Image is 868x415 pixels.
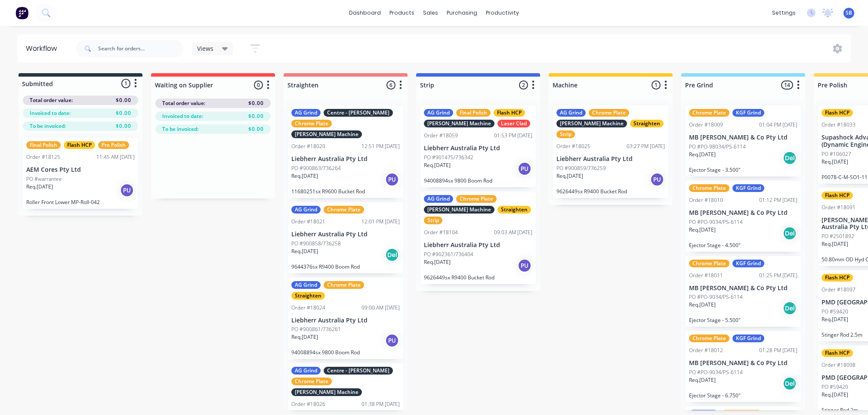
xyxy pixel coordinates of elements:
[116,122,131,130] span: $0.00
[385,248,399,262] div: Del
[686,256,801,327] div: Chrome PlateKGF GrindOrder #1801101:25 PM [DATE]MB [PERSON_NAME] & Co Pty LtdPO #PO-9034/PS-6114R...
[291,231,400,238] p: Liebherr Australia Pty Ltd
[822,150,851,158] p: PO #106027
[822,308,848,316] p: PO #59420
[26,199,135,205] p: Roller Front Lower MP-Roll-042
[424,177,532,184] p: 94008894sx 9800 Boom Rod
[689,209,797,217] p: MB [PERSON_NAME] & Co Pty Ltd
[291,142,325,150] div: Order #18020
[162,99,205,107] span: Total order value:
[420,192,536,284] div: AG GrindChrome Plate[PERSON_NAME] MachineStraightenStripOrder #1810409:03 AM [DATE]Liebherr Austr...
[424,109,453,117] div: AG Grind
[822,204,856,211] div: Order #18091
[689,272,723,279] div: Order #18011
[291,281,321,289] div: AG Grind
[324,109,393,117] div: Centre - [PERSON_NAME]
[556,120,627,127] div: [PERSON_NAME] Machine
[689,196,723,204] div: Order #18010
[291,317,400,324] p: Liebherr Australia Pty Ltd
[291,218,325,226] div: Order #18021
[689,334,729,342] div: Chrome Plate
[291,367,321,375] div: AG Grind
[291,120,332,127] div: Chrome Plate
[689,184,729,192] div: Chrome Plate
[291,349,400,356] p: 94008894sx 9800 Boom Rod
[689,317,797,323] p: Ejector Stage - 5.500"
[689,369,743,376] p: PO #PO-9034/PS-6114
[419,6,442,19] div: sales
[650,173,664,186] div: PU
[361,218,400,226] div: 12:01 PM [DATE]
[288,105,403,198] div: AG GrindCentre - [PERSON_NAME]Chrome Plate[PERSON_NAME] MachineOrder #1802012:51 PM [DATE]Liebher...
[783,226,797,240] div: Del
[291,333,318,341] p: Req. [DATE]
[424,217,442,224] div: Strip
[26,166,135,173] p: AEM Cores Pty Ltd
[291,400,325,408] div: Order #18026
[689,167,797,173] p: Ejector Stage - 3.500"
[689,226,716,234] p: Req. [DATE]
[689,218,743,226] p: PO #PO-9034/PS-6114
[732,109,764,117] div: KGF Grind
[822,286,856,294] div: Order #18097
[456,195,497,203] div: Chrome Plate
[482,6,523,19] div: productivity
[759,272,797,279] div: 01:25 PM [DATE]
[689,143,746,151] p: PO #PO-98034/PS-6114
[822,109,853,117] div: Flash HCP
[556,109,586,117] div: AG Grind
[783,377,797,390] div: Del
[64,141,95,149] div: Flash HCP
[98,40,183,57] input: Search for orders...
[732,184,764,192] div: KGF Grind
[291,248,318,255] p: Req. [DATE]
[424,258,451,266] p: Req. [DATE]
[291,172,318,180] p: Req. [DATE]
[822,349,853,357] div: Flash HCP
[324,367,393,375] div: Centre - [PERSON_NAME]
[424,132,458,139] div: Order #18059
[26,153,60,161] div: Order #18125
[116,109,131,117] span: $0.00
[424,274,532,281] p: 9626449sx R9400 Bucket Rod
[494,109,525,117] div: Flash HCP
[689,242,797,248] p: Ejector Stage - 4.500"
[361,304,400,312] div: 09:00 AM [DATE]
[822,232,854,240] p: PO #2501892
[689,376,716,384] p: Req. [DATE]
[288,202,403,273] div: AG GrindChrome PlateOrder #1802112:01 PM [DATE]Liebherr Australia Pty LtdPO #900858/736258Req.[DA...
[822,121,856,129] div: Order #18033
[30,122,66,130] span: To be invoiced:
[291,388,362,396] div: [PERSON_NAME] Machine
[23,138,138,209] div: Final PolishFlash HCPPre PolishOrder #1812511:45 AM [DATE]AEM Cores Pty LtdPO #warranteeReq.[DATE...
[497,206,531,214] div: Straighten
[556,130,575,138] div: Strip
[689,260,729,267] div: Chrome Plate
[30,109,71,117] span: Invoiced to date:
[689,285,797,292] p: MB [PERSON_NAME] & Co Pty Ltd
[759,196,797,204] div: 01:12 PM [DATE]
[627,142,665,150] div: 03:27 PM [DATE]
[248,125,264,133] span: $0.00
[630,120,664,127] div: Straighten
[324,206,364,214] div: Chrome Plate
[556,155,665,163] p: Liebherr Australia Pty Ltd
[26,141,61,149] div: Final Polish
[689,109,729,117] div: Chrome Plate
[456,109,491,117] div: Final Polish
[689,392,797,399] p: Ejector Stage - 6.750"
[291,325,341,333] p: PO #900861/736261
[822,316,848,323] p: Req. [DATE]
[291,155,400,163] p: Liebherr Australia Pty Ltd
[589,109,629,117] div: Chrome Plate
[759,347,797,354] div: 01:28 PM [DATE]
[345,6,385,19] a: dashboard
[288,278,403,359] div: AG GrindChrome PlateStraightenOrder #1802409:00 AM [DATE]Liebherr Australia Pty LtdPO #900861/736...
[291,304,325,312] div: Order #18024
[291,292,325,300] div: Straighten
[556,172,583,180] p: Req. [DATE]
[385,173,399,186] div: PU
[424,242,532,249] p: Liebherr Australia Pty Ltd
[518,162,531,176] div: PU
[291,240,341,248] p: PO #900858/736258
